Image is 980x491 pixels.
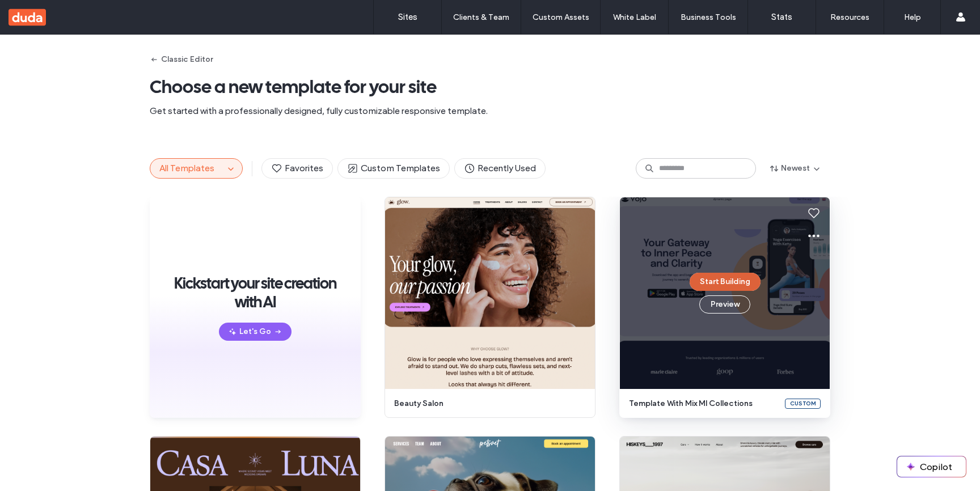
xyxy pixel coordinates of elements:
span: All Templates [159,163,214,173]
span: Choose a new template for your site [150,75,830,98]
button: Newest [761,159,830,177]
button: Classic Editor [150,50,213,69]
label: White Label [613,12,656,22]
button: Let's Go [219,323,292,341]
button: Recently Used [454,158,546,179]
label: Help [904,12,921,22]
label: Stats [771,12,792,22]
span: Recently Used [464,162,536,175]
label: Custom Assets [533,12,589,22]
button: Start Building [690,273,761,291]
button: Copilot [897,456,966,477]
span: Favorites [271,162,323,175]
label: Business Tools [681,12,736,22]
button: Preview [699,295,750,314]
label: Sites [398,12,417,22]
span: template with mix ml collections [629,398,778,409]
div: Custom [785,399,821,409]
button: All Templates [150,159,224,178]
span: Get started with a professionally designed, fully customizable responsive template. [150,105,830,117]
span: Custom Templates [347,162,440,175]
label: Clients & Team [453,12,509,22]
span: beauty salon [394,398,579,409]
button: Favorites [261,158,333,179]
span: Kickstart your site creation with AI [167,274,344,311]
label: Resources [830,12,869,22]
button: Custom Templates [337,158,450,179]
